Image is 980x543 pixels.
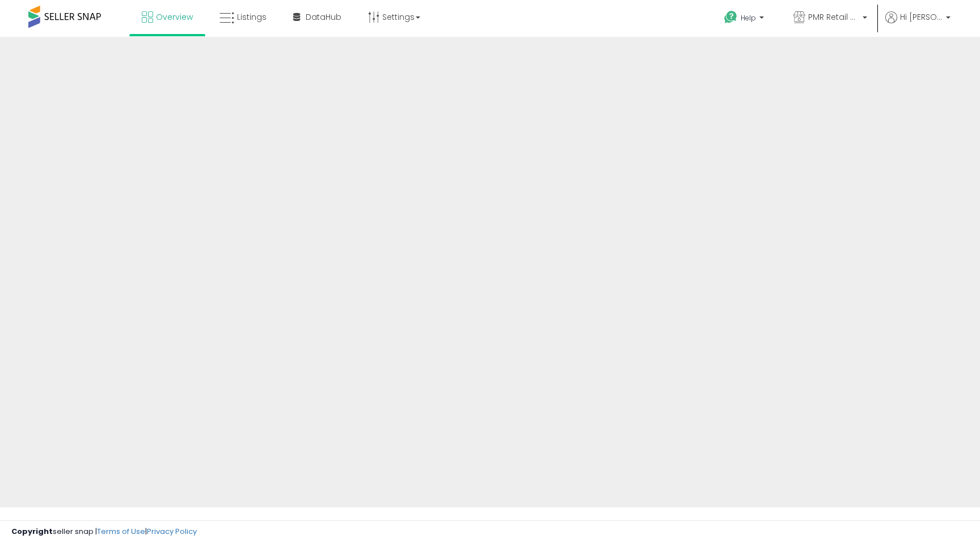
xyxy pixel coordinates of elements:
i: Get Help [724,10,738,24]
span: Hi [PERSON_NAME] [900,11,943,23]
span: Overview [156,11,193,23]
a: Hi [PERSON_NAME] [885,11,951,37]
span: DataHub [306,11,341,23]
span: Listings [237,11,267,23]
span: Help [741,13,756,23]
a: Help [715,2,775,37]
span: PMR Retail USA LLC [808,11,859,23]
